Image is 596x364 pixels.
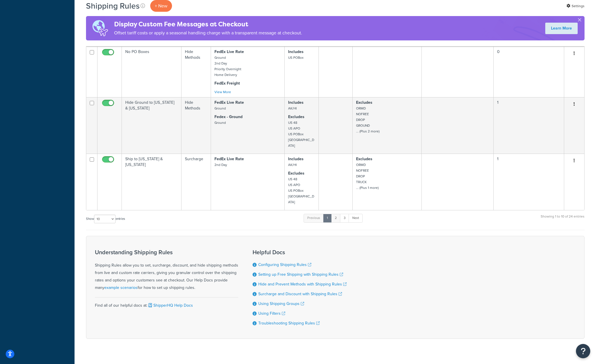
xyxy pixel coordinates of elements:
[331,214,341,222] a: 2
[494,154,564,210] td: 1
[541,213,585,226] div: Showing 1 to 10 of 24 entries
[258,271,343,277] a: Setting up Free Shipping with Shipping Rules
[258,291,342,297] a: Surcharge and Discount with Shipping Rules
[104,285,138,291] a: example scenarios
[258,262,311,268] a: Configuring Shipping Rules
[288,162,297,167] small: AK/HI
[214,114,243,120] strong: Fedex - Ground
[147,302,193,308] a: ShipperHQ Help Docs
[214,156,244,162] strong: FedEx Live Rate
[258,301,304,307] a: Using Shipping Groups
[356,162,379,190] small: ORMD NOFREE DROP TRUCK ... (Plus 1 more)
[114,29,302,37] p: Offset tariff costs or apply a seasonal handling charge with a transparent message at checkout.
[258,320,320,326] a: Troubleshooting Shipping Rules
[258,310,285,316] a: Using Filters
[288,55,304,60] small: US POBox
[95,249,238,255] h3: Understanding Shipping Rules
[122,154,181,210] td: Ship to [US_STATE] & [US_STATE]
[349,214,363,222] a: Next
[288,106,297,111] small: AK/HI
[95,249,238,291] div: Shipping Rules allow you to set, surcharge, discount, and hide shipping methods from live and cus...
[288,114,304,120] strong: Excludes
[340,214,349,222] a: 3
[494,46,564,97] td: 0
[214,106,226,111] small: Ground
[323,214,332,222] a: 1
[181,97,211,154] td: Hide Methods
[494,97,564,154] td: 1
[288,120,314,148] small: US 48 US APO US POBox [GEOGRAPHIC_DATA]
[288,177,314,205] small: US 48 US APO US POBox [GEOGRAPHIC_DATA]
[181,154,211,210] td: Surcharge
[114,19,302,29] h4: Display Custom Fee Messages at Checkout
[288,170,304,176] strong: Excludes
[576,344,590,358] button: Open Resource Center
[566,2,585,10] a: Settings
[356,106,380,134] small: ORMD NOFREE DROP GROUND ... (Plus 2 more)
[356,156,372,162] strong: Excludes
[288,99,304,105] strong: Includes
[122,46,181,97] td: No PO Boxes
[86,16,114,40] img: duties-banner-06bc72dcb5fe05cb3f9472aba00be2ae8eb53ab6f0d8bb03d382ba314ac3c341.png
[122,97,181,154] td: Hide Ground to [US_STATE] & [US_STATE]
[304,214,324,222] a: Previous
[288,156,304,162] strong: Includes
[258,281,347,287] a: Hide and Prevent Methods with Shipping Rules
[545,23,578,34] a: Learn More
[214,55,241,77] small: Ground 2nd Day Priority Overnight Home Delivery
[181,46,211,97] td: Hide Methods
[214,80,240,86] strong: FedEx Freight
[356,99,372,105] strong: Excludes
[288,49,304,55] strong: Includes
[214,89,231,95] a: View More
[214,120,226,125] small: Ground
[95,297,238,309] div: Find all of our helpful docs at:
[214,99,244,105] strong: FedEx Live Rate
[214,49,244,55] strong: FedEx Live Rate
[86,0,140,11] h1: Shipping Rules
[214,162,227,167] small: 2nd Day
[86,215,125,223] label: Show entries
[94,215,116,223] select: Showentries
[253,249,347,255] h3: Helpful Docs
